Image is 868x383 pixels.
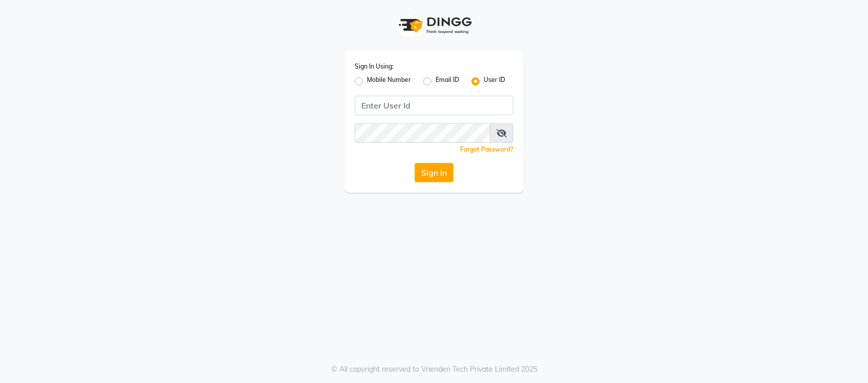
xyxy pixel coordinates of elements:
label: Mobile Number [367,75,411,88]
label: Email ID [436,75,459,88]
input: Username [355,123,490,143]
label: Sign In Using: [355,62,394,71]
a: Forgot Password? [460,145,513,153]
label: User ID [484,75,505,88]
img: logo1.svg [393,10,475,40]
button: Sign In [415,163,453,182]
input: Username [355,96,513,115]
